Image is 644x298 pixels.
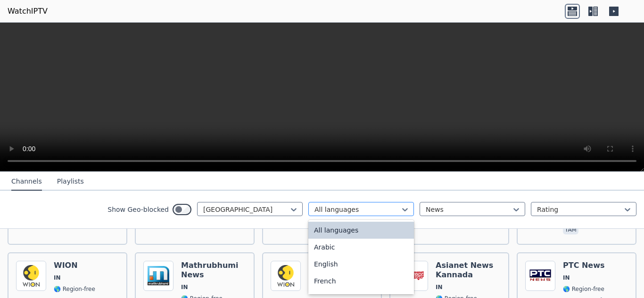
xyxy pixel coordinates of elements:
h6: PTC News [563,261,606,270]
div: All languages [308,222,414,239]
div: English [308,256,414,273]
button: Playlists [57,173,84,191]
span: IN [563,274,570,282]
img: PTC News [525,261,555,291]
div: Arabic [308,239,414,256]
span: IN [436,283,443,291]
img: Mathrubhumi News [143,261,173,291]
button: Channels [11,173,42,191]
h6: Asianet News Kannada [436,261,501,280]
span: 🌎 Region-free [563,285,604,293]
p: tam [563,225,578,234]
h6: WION [54,261,95,270]
span: 🌎 Region-free [54,285,95,293]
img: WION [271,261,301,291]
span: IN [181,283,188,291]
span: IN [54,274,61,282]
h6: Mathrubhumi News [181,261,246,280]
img: WION [16,261,46,291]
div: French [308,273,414,290]
a: WatchIPTV [8,6,48,17]
label: Show Geo-blocked [107,205,169,214]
